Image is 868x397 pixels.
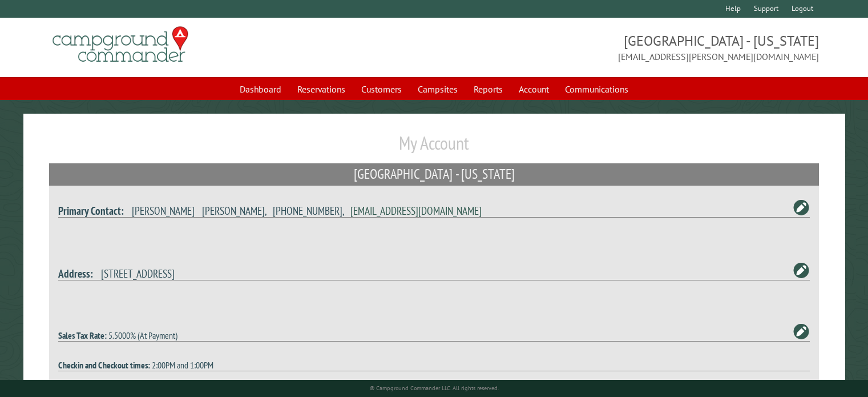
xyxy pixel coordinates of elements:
[58,330,107,341] strong: Sales Tax Rate:
[370,384,499,392] small: © Campground Commander LLC. All rights reserved.
[101,266,175,280] span: [STREET_ADDRESS]
[49,163,819,185] h2: [GEOGRAPHIC_DATA] - [US_STATE]
[290,78,352,100] a: Reservations
[354,78,409,100] a: Customers
[434,31,819,63] span: [GEOGRAPHIC_DATA] - [US_STATE] [EMAIL_ADDRESS][PERSON_NAME][DOMAIN_NAME]
[350,203,482,218] a: [EMAIL_ADDRESS][DOMAIN_NAME]
[58,266,93,280] strong: Address:
[558,78,635,100] a: Communications
[58,203,124,218] strong: Primary Contact:
[108,330,177,341] span: 5.5000% (At Payment)
[49,132,819,163] h1: My Account
[467,78,510,100] a: Reports
[132,203,195,218] span: [PERSON_NAME]
[411,78,465,100] a: Campsites
[512,78,556,100] a: Account
[58,359,150,371] strong: Checkin and Checkout times:
[152,359,213,371] span: 2:00PM and 1:00PM
[58,204,810,218] h4: , ,
[49,22,192,67] img: Campground Commander
[202,203,265,218] span: [PERSON_NAME]
[233,78,288,100] a: Dashboard
[273,203,342,218] span: [PHONE_NUMBER]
